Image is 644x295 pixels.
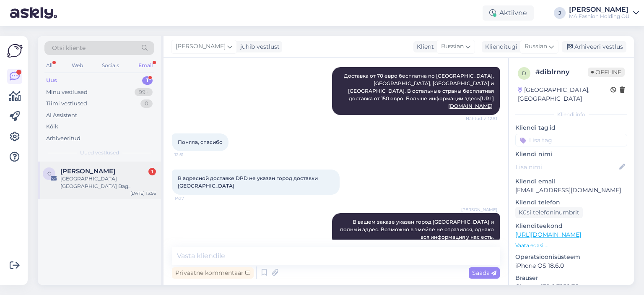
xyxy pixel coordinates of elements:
span: Russian [525,42,547,51]
p: iPhone OS 18.6.0 [515,261,627,270]
div: Socials [100,60,121,71]
p: Chrome 139.0.7258.76 [515,282,627,291]
div: [GEOGRAPHIC_DATA] [GEOGRAPHIC_DATA] Bag Factory_OEM [60,175,156,190]
div: J [554,7,566,19]
div: [PERSON_NAME] [569,6,630,13]
div: Uus [46,76,57,85]
span: [PERSON_NAME] [176,42,226,51]
div: Email [137,60,154,71]
div: MA Fashion Holding OÜ [569,13,630,20]
span: Поняла, спасибо [178,139,223,145]
div: All [44,60,54,71]
input: Lisa nimi [516,162,618,172]
div: Klient [413,42,434,51]
img: Askly Logo [7,43,23,59]
div: Tiimi vestlused [46,99,87,108]
div: 0 [140,99,153,108]
p: Brauser [515,274,627,282]
p: Kliendi email [515,177,627,186]
span: Otsi kliente [52,44,86,52]
div: Arhiveeritud [46,134,80,143]
span: Offline [588,68,625,77]
p: Vaata edasi ... [515,242,627,249]
span: d [522,70,526,76]
p: Kliendi telefon [515,198,627,207]
div: juhib vestlust [237,42,280,51]
span: Uued vestlused [80,149,119,157]
div: Kõik [46,123,58,131]
div: Küsi telefoninumbrit [515,207,583,218]
span: c [47,170,51,177]
p: Kliendi nimi [515,150,627,159]
div: 1 [148,168,156,175]
span: Доставка от 70 евро бесплатна по [GEOGRAPHIC_DATA], [GEOGRAPHIC_DATA], [GEOGRAPHIC_DATA] и [GEOGR... [344,73,495,109]
input: Lisa tag [515,134,627,146]
span: В вашем заказе указан город [GEOGRAPHIC_DATA] и полный адрес. Возможно в эмейле не отразился, одн... [340,219,495,240]
span: Saada [472,269,496,277]
a: [PERSON_NAME]MA Fashion Holding OÜ [569,6,639,20]
div: Kliendi info [515,111,627,118]
div: 1 [142,76,153,85]
div: 99+ [135,88,153,97]
p: [EMAIL_ADDRESS][DOMAIN_NAME] [515,186,627,195]
a: [URL][DOMAIN_NAME] [515,231,581,238]
p: Kliendi tag'id [515,123,627,132]
div: Privaatne kommentaar [172,267,254,279]
span: Nähtud ✓ 12:51 [466,115,497,122]
div: Aktiivne [483,5,534,21]
span: cassie li [60,167,115,175]
div: Arhiveeri vestlus [562,41,626,52]
p: Operatsioonisüsteem [515,253,627,261]
span: Russian [441,42,464,51]
div: Klienditugi [482,42,517,51]
div: Web [70,60,85,71]
div: AI Assistent [46,111,77,120]
span: [PERSON_NAME] [461,206,497,213]
div: Minu vestlused [46,88,88,97]
div: [GEOGRAPHIC_DATA], [GEOGRAPHIC_DATA] [518,86,610,103]
div: [DATE] 13:56 [130,190,156,196]
span: В адресной доставке DPD не указан город доставки [GEOGRAPHIC_DATA] [178,175,319,189]
span: 14:17 [174,195,206,201]
span: 12:51 [174,151,206,158]
div: # diblrnny [535,67,588,77]
p: Klienditeekond [515,222,627,230]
